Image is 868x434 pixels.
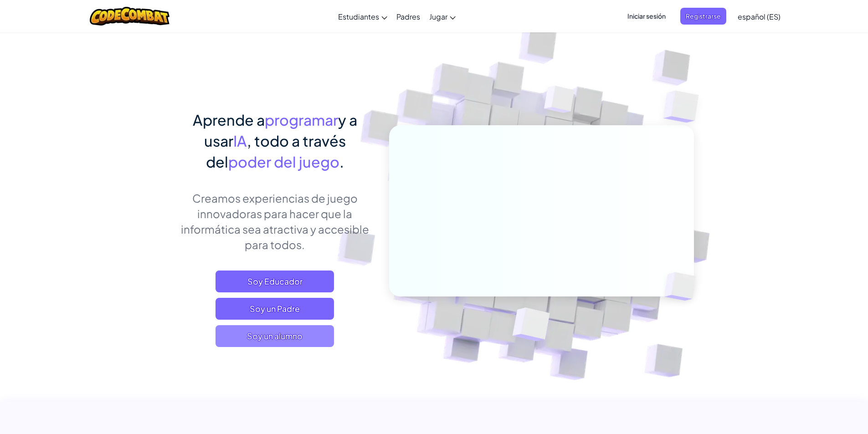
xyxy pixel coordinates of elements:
img: Overlap cubes [649,253,717,320]
a: Jugar [425,4,460,29]
button: Soy un alumno [216,325,334,347]
span: programar [265,111,338,129]
a: Padres [392,4,425,29]
span: IA [233,132,247,150]
img: Overlap cubes [527,68,592,136]
button: Iniciar sesión [622,8,671,25]
span: poder del juego [228,153,339,171]
span: . [339,153,344,171]
img: CodeCombat logo [90,7,169,26]
p: Creamos experiencias de juego innovadoras para hacer que la informática sea atractiva y accesible... [175,190,375,252]
a: Estudiantes [334,4,392,29]
span: Aprende a [193,111,265,129]
span: , todo a través del [206,132,346,171]
img: Overlap cubes [490,288,571,364]
span: Estudiantes [338,12,379,21]
a: Soy Educador [216,271,334,292]
a: español (ES) [733,4,785,29]
button: Registrarse [680,8,726,25]
span: Jugar [429,12,447,21]
a: Soy un Padre [216,298,334,320]
span: español (ES) [738,12,781,21]
img: Overlap cubes [645,68,724,145]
